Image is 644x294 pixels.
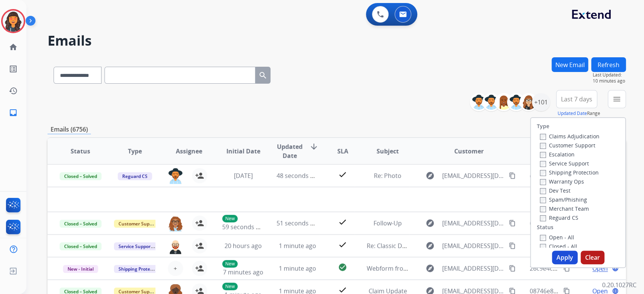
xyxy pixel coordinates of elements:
[426,264,435,273] mat-icon: explore
[9,64,18,73] mat-icon: list_alt
[226,147,260,156] span: Initial Date
[234,171,252,180] span: [DATE]
[60,220,101,228] span: Closed – Solved
[556,90,597,108] button: Last 7 days
[337,147,348,156] span: SLA
[442,241,505,250] span: [EMAIL_ADDRESS][DOMAIN_NAME]
[374,171,401,180] span: Re: Photo
[195,219,204,228] mat-icon: person_add
[612,95,621,104] mat-icon: menu
[540,178,584,185] label: Warranty Ops
[3,11,24,32] img: avatar
[114,242,157,250] span: Service Support
[529,142,571,160] span: Conversation ID
[442,171,505,180] span: [EMAIL_ADDRESS][DOMAIN_NAME]
[277,219,321,227] span: 51 seconds ago
[558,110,600,116] span: Range
[9,86,18,95] mat-icon: history
[593,78,626,84] span: 10 minutes ago
[222,215,238,222] p: New
[540,197,546,203] input: Spam/Phishing
[454,147,484,156] span: Customer
[426,241,435,250] mat-icon: explore
[552,57,588,72] button: New Email
[540,151,575,158] label: Escalation
[540,133,599,140] label: Claims Adjudication
[529,264,643,273] span: 26c9e4c7-d604-4284-994b-cec579af9540
[338,263,347,272] mat-icon: check_circle
[540,134,546,140] input: Claims Adjudication
[195,171,204,180] mat-icon: person_add
[168,216,183,231] img: agent-avatar
[168,261,183,276] button: +
[581,251,604,264] button: Clear
[223,268,263,276] span: 7 minutes ago
[71,147,90,156] span: Status
[529,171,644,180] span: e02f8f13-0e85-4d23-9b3c-c5bb9b4572b5
[373,219,402,227] span: Follow-Up
[592,264,608,273] span: Open
[63,265,98,273] span: New - Initial
[114,265,166,273] span: Shipping Protection
[309,142,318,151] mat-icon: arrow_downward
[593,72,626,78] span: Last Updated:
[509,242,516,249] mat-icon: content_copy
[509,265,516,272] mat-icon: content_copy
[540,160,589,167] label: Service Support
[540,170,546,176] input: Shipping Protection
[540,169,599,176] label: Shipping Protection
[602,280,636,289] p: 0.20.1027RC
[540,143,546,149] input: Customer Support
[174,264,177,273] span: +
[540,187,570,194] label: Dev Test
[540,205,589,212] label: Merchant Team
[540,243,577,250] label: Closed - All
[176,147,202,156] span: Assignee
[118,172,152,180] span: Reguard CS
[222,283,238,290] p: New
[540,244,546,250] input: Closed - All
[48,125,91,134] p: Emails (6756)
[9,43,18,52] mat-icon: home
[338,217,347,227] mat-icon: check
[128,147,142,156] span: Type
[377,147,399,156] span: Subject
[277,142,303,160] span: Updated Date
[60,242,101,250] span: Closed – Solved
[540,196,587,203] label: Spam/Phishing
[540,215,546,221] input: Reguard CS
[60,172,101,180] span: Closed – Solved
[540,142,595,149] label: Customer Support
[540,214,578,221] label: Reguard CS
[195,241,204,250] mat-icon: person_add
[168,168,183,184] img: agent-avatar
[537,122,549,130] label: Type
[540,161,546,167] input: Service Support
[222,223,266,231] span: 59 seconds ago
[540,188,546,194] input: Dev Test
[552,251,578,264] button: Apply
[563,265,570,272] mat-icon: content_copy
[279,264,316,273] span: 1 minute ago
[48,33,626,48] h2: Emails
[540,152,546,158] input: Escalation
[561,98,592,101] span: Last 7 days
[442,264,505,273] span: [EMAIL_ADDRESS][DOMAIN_NAME]
[222,260,238,268] p: New
[367,264,538,273] span: Webform from [EMAIL_ADDRESS][DOMAIN_NAME] on [DATE]
[277,171,321,180] span: 48 seconds ago
[540,234,574,241] label: Open - All
[338,240,347,249] mat-icon: check
[338,170,347,179] mat-icon: check
[168,238,183,254] img: agent-avatar
[279,242,316,250] span: 1 minute ago
[426,219,435,228] mat-icon: explore
[509,220,516,227] mat-icon: content_copy
[509,172,516,179] mat-icon: content_copy
[426,171,435,180] mat-icon: explore
[540,179,546,185] input: Warranty Ops
[540,235,546,241] input: Open - All
[258,71,267,80] mat-icon: search
[9,108,18,117] mat-icon: inbox
[612,265,619,272] mat-icon: language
